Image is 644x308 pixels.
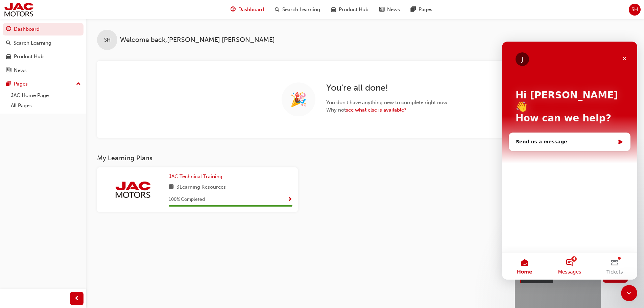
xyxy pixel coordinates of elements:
[269,3,326,17] a: search-iconSearch Learning
[120,36,275,44] span: Welcome back , [PERSON_NAME] [PERSON_NAME]
[97,154,504,162] h3: My Learning Plans
[326,82,449,93] h2: You ' re all done!
[629,4,641,16] button: SH
[6,81,11,87] span: pages-icon
[14,80,28,88] div: Pages
[3,78,84,90] button: Pages
[3,2,34,17] img: jac-portal
[6,54,11,60] span: car-icon
[326,106,449,114] span: Why not
[331,5,336,14] span: car-icon
[114,181,151,199] img: jac-portal
[76,80,81,89] span: up-icon
[169,183,174,192] span: book-icon
[8,90,84,101] a: JAC Home Page
[6,68,11,74] span: news-icon
[3,37,84,49] a: Search Learning
[387,6,400,14] span: News
[374,3,405,17] a: news-iconNews
[169,173,222,180] span: JAC Technical Training
[3,50,84,63] a: Product Hub
[287,197,292,203] span: Show Progress
[419,6,432,14] span: Pages
[238,6,264,14] span: Dashboard
[326,99,449,106] span: You don ' t have anything new to complete right now.
[631,6,638,14] span: SH
[379,5,384,14] span: news-icon
[14,67,27,74] div: News
[3,22,84,78] button: DashboardSearch LearningProduct HubNews
[3,23,84,35] a: Dashboard
[275,5,280,14] span: search-icon
[346,107,406,113] a: see what else is available?
[339,6,368,14] span: Product Hub
[231,5,236,14] span: guage-icon
[14,39,51,47] div: Search Learning
[290,96,307,103] span: 🎉
[502,42,637,280] iframe: Intercom live chat
[169,196,205,204] span: 100 % Completed
[74,294,79,303] span: prev-icon
[411,5,416,14] span: pages-icon
[104,36,111,44] span: SH
[326,3,374,17] a: car-iconProduct Hub
[3,64,84,77] a: News
[405,3,438,17] a: pages-iconPages
[8,100,84,111] a: All Pages
[169,173,225,181] a: JAC Technical Training
[14,53,44,61] div: Product Hub
[176,183,226,192] span: 3 Learning Resources
[6,40,11,46] span: search-icon
[287,195,292,204] button: Show Progress
[225,3,269,17] a: guage-iconDashboard
[621,285,637,301] iframe: Intercom live chat
[282,6,320,14] span: Search Learning
[6,26,11,32] span: guage-icon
